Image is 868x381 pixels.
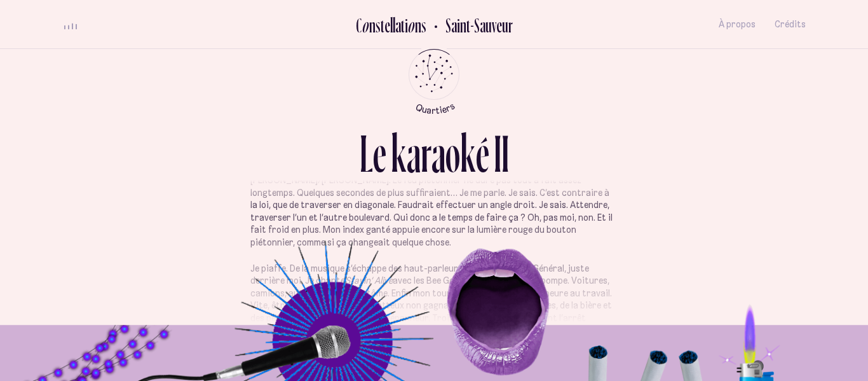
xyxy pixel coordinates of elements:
div: n [369,15,376,36]
div: k [460,127,476,180]
div: l [393,15,395,36]
div: C [356,15,362,36]
div: t [381,15,384,36]
div: o [445,127,460,180]
div: t [401,15,405,36]
div: I [501,127,509,180]
div: r [421,127,431,180]
div: o [407,15,415,36]
button: volume audio [62,18,79,31]
div: e [384,15,390,36]
div: a [431,127,445,180]
tspan: Quartiers [414,100,456,116]
div: i [405,15,408,36]
button: À propos [719,10,756,39]
div: s [421,15,426,36]
div: l [390,15,393,36]
span: À propos [719,19,756,30]
div: n [415,15,421,36]
button: Crédits [775,10,806,39]
span: Crédits [775,19,806,30]
div: I [494,127,501,180]
div: e [373,127,386,180]
div: a [395,15,401,36]
div: a [407,127,421,180]
div: L [360,127,373,180]
div: s [376,15,381,36]
em: Stayin’ Alive [345,275,393,286]
div: k [391,127,407,180]
button: Retour au menu principal [397,49,471,114]
h2: Saint-Sauveur [436,15,513,36]
div: é [476,127,489,180]
div: o [362,15,369,36]
button: Retour au Quartier [426,14,513,35]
